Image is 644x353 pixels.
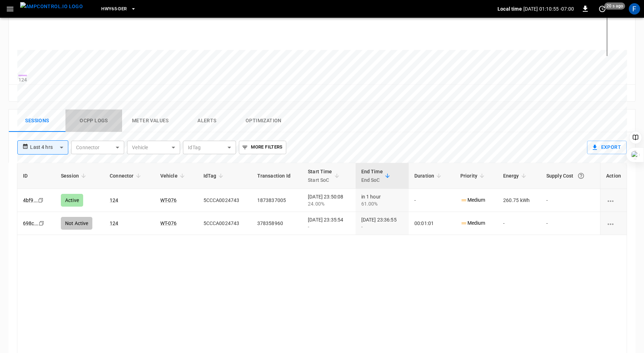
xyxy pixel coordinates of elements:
[308,176,332,184] p: Start SoC
[414,172,443,180] span: Duration
[361,167,392,184] span: End TimeEnd SoC
[600,163,627,189] th: Action
[65,110,122,132] button: Ocpp logs
[9,110,65,132] button: Sessions
[498,5,522,12] p: Local time
[61,172,88,180] span: Session
[575,169,587,182] button: The cost of your charging session based on your supply rates
[110,172,143,180] span: Connector
[203,172,226,180] span: IdTag
[597,3,608,15] button: set refresh interval
[546,169,594,182] div: Supply Cost
[361,176,383,184] p: End SoC
[160,172,187,180] span: Vehicle
[604,2,625,10] span: 20 s ago
[308,167,341,184] span: Start TimeStart SoC
[308,167,332,184] div: Start Time
[101,5,127,13] span: HWY65-DER
[629,3,640,15] div: profile-icon
[20,2,83,11] img: ampcontrol.io logo
[17,163,55,189] th: ID
[606,197,621,204] div: charging session options
[460,172,487,180] span: Priority
[98,2,139,16] button: HWY65-DER
[235,110,292,132] button: Optimization
[252,163,302,189] th: Transaction Id
[361,167,383,184] div: End Time
[239,141,286,154] button: More Filters
[503,172,528,180] span: Energy
[523,5,574,12] p: [DATE] 01:10:55 -07:00
[179,110,235,132] button: Alerts
[122,110,179,132] button: Meter Values
[587,141,627,154] button: Export
[30,141,68,154] div: Last 4 hrs
[606,220,621,227] div: charging session options
[17,163,627,235] table: sessions table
